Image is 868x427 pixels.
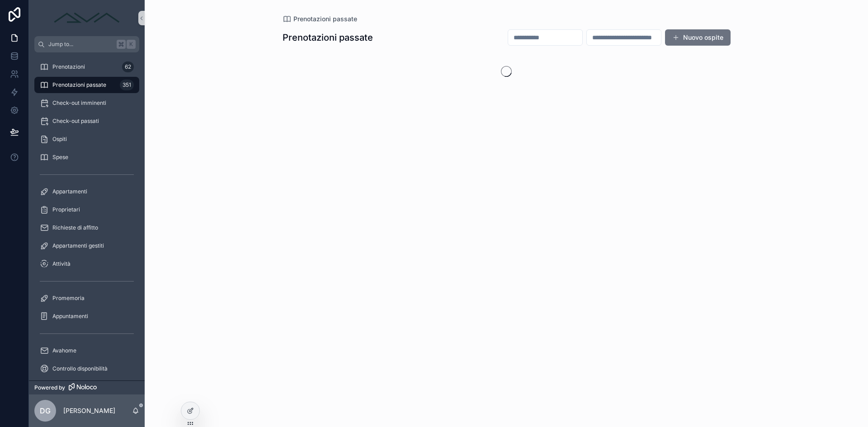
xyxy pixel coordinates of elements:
a: Check-out imminenti [34,95,139,111]
span: K [127,41,135,48]
span: Powered by [34,384,65,391]
a: Prenotazioni passate [283,14,357,23]
a: Avahome [34,343,139,359]
h1: Prenotazioni passate [283,31,373,44]
span: Controllo disponibilità [52,365,108,372]
a: Controllo disponibilità [34,361,139,377]
button: Jump to...K [34,36,139,52]
span: Check-out passati [52,117,99,125]
span: Prenotazioni passate [52,81,106,89]
span: Promemoria [52,295,85,302]
a: Appartamenti gestiti [34,238,139,254]
span: Check-out imminenti [52,99,106,107]
p: [PERSON_NAME] [63,406,115,415]
a: Powered by [29,380,145,394]
span: Appartamenti [52,188,87,195]
span: Attività [52,260,71,267]
span: DG [40,405,51,416]
img: App logo [51,11,123,25]
a: Check-out passati [34,113,139,129]
div: 62 [122,61,134,72]
span: Proprietari [52,206,80,213]
div: 351 [120,80,134,90]
a: Proprietari [34,202,139,218]
button: Nuovo ospite [665,29,731,46]
span: Appuntamenti [52,313,88,320]
a: Appuntamenti [34,308,139,324]
span: Avahome [52,347,76,354]
a: Prenotazioni passate351 [34,77,139,93]
span: Ospiti [52,136,67,143]
a: Richieste di affitto [34,220,139,236]
a: Appartamenti [34,183,139,200]
a: Spese [34,149,139,165]
a: Promemoria [34,290,139,306]
span: Spese [52,154,68,161]
span: Prenotazioni [52,63,85,70]
div: scrollable content [29,52,145,380]
a: Prenotazioni62 [34,59,139,75]
span: Prenotazioni passate [293,14,357,23]
span: Appartamenti gestiti [52,242,104,249]
span: Jump to... [48,41,113,48]
a: Ospiti [34,131,139,147]
span: Richieste di affitto [52,224,98,231]
a: Attività [34,256,139,272]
